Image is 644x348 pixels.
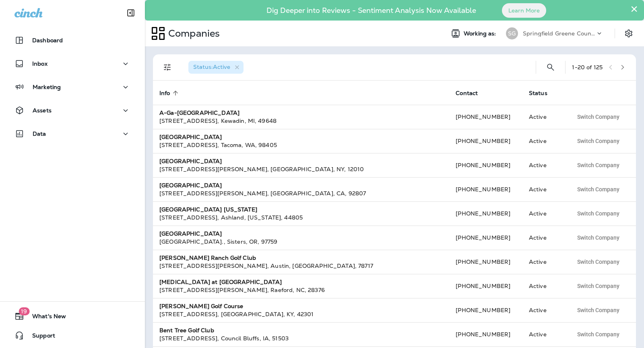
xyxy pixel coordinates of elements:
[8,56,137,72] button: Inbox
[159,109,239,116] strong: A-Ga-[GEOGRAPHIC_DATA]
[573,135,624,147] button: Switch Company
[159,286,443,294] div: [STREET_ADDRESS][PERSON_NAME] , Raeford , NC , 28376
[8,327,137,344] button: Support
[577,235,619,240] span: Switch Company
[522,250,566,274] td: Active
[621,26,636,41] button: Settings
[522,322,566,346] td: Active
[502,3,546,18] button: Learn More
[24,332,55,342] span: Support
[32,37,63,43] p: Dashboard
[159,133,222,141] strong: [GEOGRAPHIC_DATA]
[159,157,222,165] strong: [GEOGRAPHIC_DATA]
[577,114,619,120] span: Switch Company
[159,189,443,197] div: [STREET_ADDRESS][PERSON_NAME] , [GEOGRAPHIC_DATA] , CA , 92807
[573,183,624,195] button: Switch Company
[159,90,170,97] span: Info
[573,328,624,340] button: Switch Company
[159,278,282,286] strong: [MEDICAL_DATA] at [GEOGRAPHIC_DATA]
[8,126,137,142] button: Data
[8,102,137,118] button: Assets
[456,90,478,97] span: Contact
[522,177,566,201] td: Active
[159,165,443,173] div: [STREET_ADDRESS][PERSON_NAME] , [GEOGRAPHIC_DATA] , NY , 12010
[449,250,522,274] td: [PHONE_NUMBER]
[32,60,47,67] p: Inbox
[577,138,619,144] span: Switch Company
[522,226,566,250] td: Active
[522,298,566,322] td: Active
[120,5,142,21] button: Collapse Sidebar
[159,230,222,237] strong: [GEOGRAPHIC_DATA]
[573,232,624,244] button: Switch Company
[577,331,619,337] span: Switch Company
[573,280,624,292] button: Switch Company
[188,61,244,74] div: Status:Active
[449,105,522,129] td: [PHONE_NUMBER]
[449,226,522,250] td: [PHONE_NUMBER]
[243,9,500,12] p: Dig Deeper into Reviews - Sentiment Analysis Now Available
[19,307,29,315] span: 19
[573,304,624,316] button: Switch Company
[449,274,522,298] td: [PHONE_NUMBER]
[33,130,46,137] p: Data
[577,307,619,313] span: Switch Company
[159,302,244,310] strong: [PERSON_NAME] Golf Course
[159,182,222,189] strong: [GEOGRAPHIC_DATA]
[572,64,603,70] div: 1 - 20 of 125
[159,213,443,222] div: [STREET_ADDRESS] , Ashland , [US_STATE] , 44805
[573,207,624,220] button: Switch Company
[523,30,595,37] p: Springfield Greene County Parks and Golf
[464,30,498,37] span: Working as:
[24,313,66,323] span: What's New
[522,201,566,226] td: Active
[8,32,137,48] button: Dashboard
[456,89,488,97] span: Contact
[33,84,61,90] p: Marketing
[449,298,522,322] td: [PHONE_NUMBER]
[159,327,214,334] strong: Bent Tree Golf Club
[165,27,220,39] p: Companies
[522,153,566,177] td: Active
[159,59,175,75] button: Filters
[159,238,443,246] div: [GEOGRAPHIC_DATA]. , Sisters , OR , 97759
[577,211,619,216] span: Switch Company
[573,111,624,123] button: Switch Company
[522,105,566,129] td: Active
[543,59,559,75] button: Search Companies
[193,63,230,70] span: Status : Active
[529,90,547,97] span: Status
[33,107,52,114] p: Assets
[577,259,619,265] span: Switch Company
[577,186,619,192] span: Switch Company
[159,89,181,97] span: Info
[449,201,522,226] td: [PHONE_NUMBER]
[449,177,522,201] td: [PHONE_NUMBER]
[522,274,566,298] td: Active
[159,206,257,213] strong: [GEOGRAPHIC_DATA] [US_STATE]
[449,129,522,153] td: [PHONE_NUMBER]
[159,334,443,342] div: [STREET_ADDRESS] , Council Bluffs , IA , 51503
[8,79,137,95] button: Marketing
[577,283,619,289] span: Switch Company
[159,254,256,261] strong: [PERSON_NAME] Ranch Golf Club
[630,2,638,15] button: Close
[573,159,624,171] button: Switch Company
[8,308,137,324] button: 19What's New
[159,310,443,318] div: [STREET_ADDRESS] , [GEOGRAPHIC_DATA] , KY , 42301
[529,89,558,97] span: Status
[159,262,443,270] div: [STREET_ADDRESS][PERSON_NAME] , Austin , [GEOGRAPHIC_DATA] , 78717
[159,141,443,149] div: [STREET_ADDRESS] , Tacoma , WA , 98405
[159,117,443,125] div: [STREET_ADDRESS] , Kewadin , MI , 49648
[449,153,522,177] td: [PHONE_NUMBER]
[577,162,619,168] span: Switch Company
[573,256,624,268] button: Switch Company
[449,322,522,346] td: [PHONE_NUMBER]
[506,27,518,39] div: SG
[522,129,566,153] td: Active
